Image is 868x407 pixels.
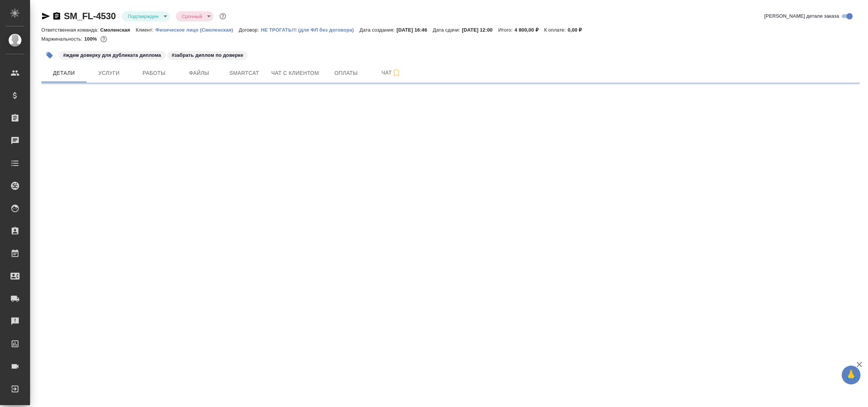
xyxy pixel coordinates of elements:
[136,27,155,33] p: Клиент:
[52,12,61,21] button: Скопировать ссылку
[226,68,262,78] span: Smartcat
[155,27,239,33] p: Физическое лицо (Смоленская)
[91,68,127,78] span: Услуги
[46,68,82,78] span: Детали
[172,52,243,59] p: #забрать диплом по доверке
[218,11,228,21] button: Доп статусы указывают на важность/срочность заказа
[155,26,239,33] a: Физическое лицо (Смоленская)
[764,12,839,20] span: [PERSON_NAME] детали заказа
[166,52,249,58] span: забрать диплом по доверке
[271,68,319,78] span: Чат с клиентом
[41,36,84,42] p: Маржинальность:
[498,27,514,33] p: Итого:
[136,68,172,78] span: Работы
[328,68,364,78] span: Оплаты
[392,68,401,77] svg: Подписаться
[261,26,360,33] a: НЕ ТРОГАТЬ!!! (для ФЛ без договора)
[176,11,213,21] div: Подтвержден
[544,27,568,33] p: К оплате:
[41,12,50,21] button: Скопировать ссылку для ЯМессенджера
[514,27,544,33] p: 4 800,00 ₽
[842,366,860,384] button: 🙏
[84,36,99,42] p: 100%
[41,47,58,64] button: Добавить тэг
[568,27,588,33] p: 0,00 ₽
[63,52,161,59] p: #ждем доверку для дубликата диплома
[845,367,857,383] span: 🙏
[122,11,170,21] div: Подтвержден
[99,34,109,44] button: 0.00 RUB;
[396,27,433,33] p: [DATE] 16:46
[373,68,409,77] span: Чат
[462,27,498,33] p: [DATE] 12:00
[360,27,396,33] p: Дата создания:
[100,27,136,33] p: Смоленская
[126,13,161,20] button: Подтвержден
[261,27,360,33] p: НЕ ТРОГАТЬ!!! (для ФЛ без договора)
[41,27,100,33] p: Ответственная команда:
[64,11,116,21] a: SM_FL-4530
[181,68,217,78] span: Файлы
[239,27,261,33] p: Договор:
[433,27,462,33] p: Дата сдачи:
[58,52,166,58] span: ждем доверку для дубликата диплома
[180,13,204,20] button: Срочный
